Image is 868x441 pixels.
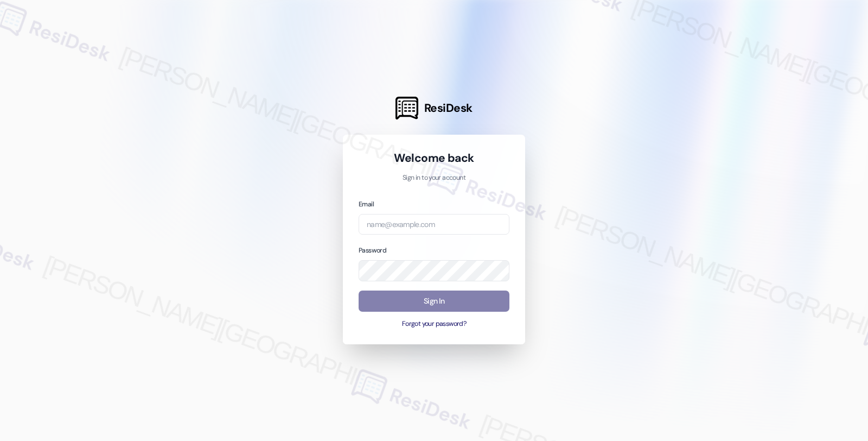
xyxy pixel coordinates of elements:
[359,173,509,183] p: Sign in to your account
[424,100,473,116] span: ResiDesk
[359,200,374,209] label: Email
[359,319,509,329] button: Forgot your password?
[359,214,509,235] input: name@example.com
[359,291,509,312] button: Sign In
[359,150,509,166] h1: Welcome back
[395,97,418,119] img: ResiDesk Logo
[359,246,386,255] label: Password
